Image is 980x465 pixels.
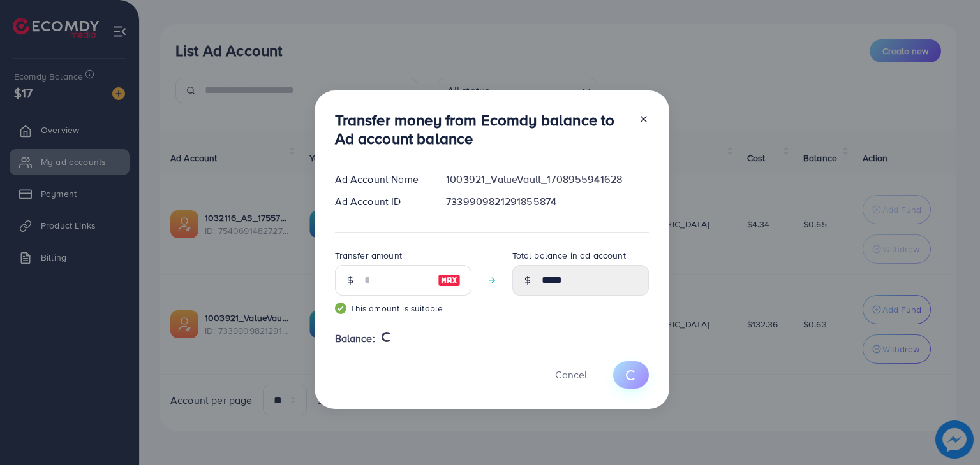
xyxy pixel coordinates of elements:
[438,273,461,288] img: image
[335,303,346,314] img: guide
[335,111,628,148] h3: Transfer money from Ecomdy balance to Ad account balance
[335,331,375,346] span: Balance:
[539,361,603,389] button: Cancel
[555,368,587,382] span: Cancel
[325,172,436,187] div: Ad Account Name
[335,249,402,262] label: Transfer amount
[512,249,626,262] label: Total balance in ad account
[325,194,436,209] div: Ad Account ID
[436,194,658,209] div: 7339909821291855874
[335,302,471,315] small: This amount is suitable
[436,172,658,187] div: 1003921_ValueVault_1708955941628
